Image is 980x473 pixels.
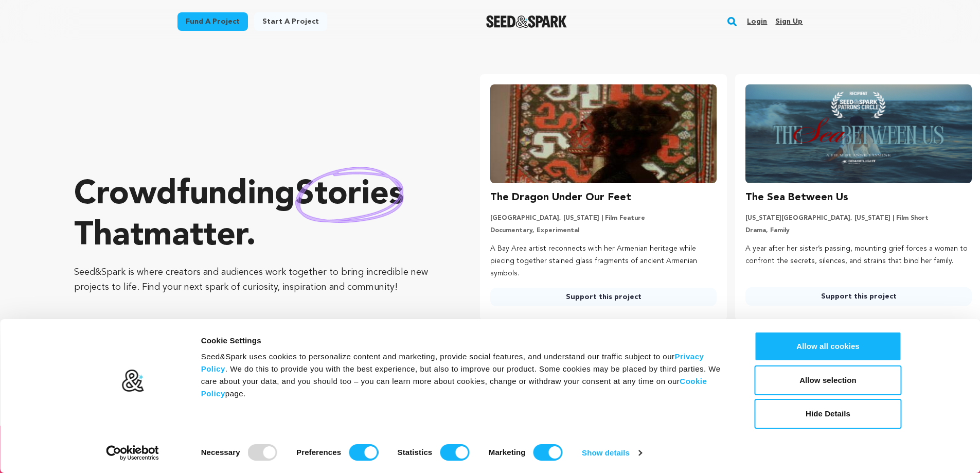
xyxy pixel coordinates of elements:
a: Seed&Spark Homepage [486,15,567,28]
strong: Marketing [489,448,526,457]
p: A year after her sister’s passing, mounting grief forces a woman to confront the secrets, silence... [745,243,972,268]
p: Drama, Family [745,226,972,235]
h3: The Sea Between Us [745,189,848,206]
img: Seed&Spark Logo Dark Mode [486,15,567,28]
a: Fund a project [177,12,248,31]
strong: Statistics [398,448,433,457]
button: Hide Details [755,399,902,429]
a: Support this project [490,288,717,306]
a: Show details [582,445,642,461]
strong: Preferences [296,448,341,457]
legend: Consent Selection [201,440,201,441]
h3: The Dragon Under Our Feet [490,189,631,206]
img: logo [121,369,144,393]
strong: Necessary [201,448,240,457]
p: [GEOGRAPHIC_DATA], [US_STATE] | Film Feature [490,214,717,222]
img: hand sketched image [295,167,404,223]
div: Cookie Settings [201,335,732,347]
img: The Sea Between Us image [745,84,972,183]
a: Start a project [254,12,327,31]
div: Seed&Spark uses cookies to personalize content and marketing, provide social features, and unders... [201,351,732,400]
p: Seed&Spark is where creators and audiences work together to bring incredible new projects to life... [74,265,439,295]
a: Login [747,13,767,30]
span: matter [144,220,246,253]
p: [US_STATE][GEOGRAPHIC_DATA], [US_STATE] | Film Short [745,214,972,222]
p: Documentary, Experimental [490,226,717,235]
a: Usercentrics Cookiebot - opens in a new window [87,445,177,461]
img: The Dragon Under Our Feet image [490,84,717,183]
button: Allow selection [755,365,902,395]
a: Support this project [745,287,972,306]
button: Allow all cookies [755,331,902,361]
p: Crowdfunding that . [74,174,439,257]
a: Sign up [775,13,803,30]
p: A Bay Area artist reconnects with her Armenian heritage while piecing together stained glass frag... [490,243,717,279]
